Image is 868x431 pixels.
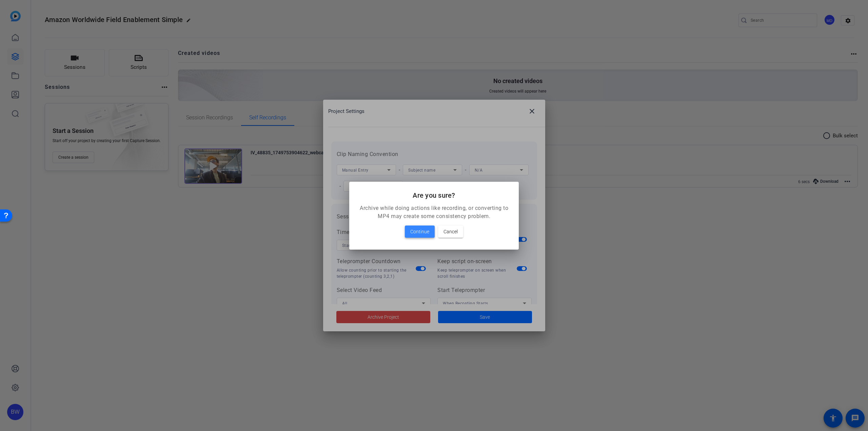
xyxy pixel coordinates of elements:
span: Cancel [443,228,458,236]
span: Continue [410,228,429,236]
p: Archive while doing actions like recording, or converting to MP4 may create some consistency prob... [357,204,511,220]
button: Cancel [438,226,463,238]
h2: Are you sure? [357,190,511,201]
button: Continue [405,226,435,238]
